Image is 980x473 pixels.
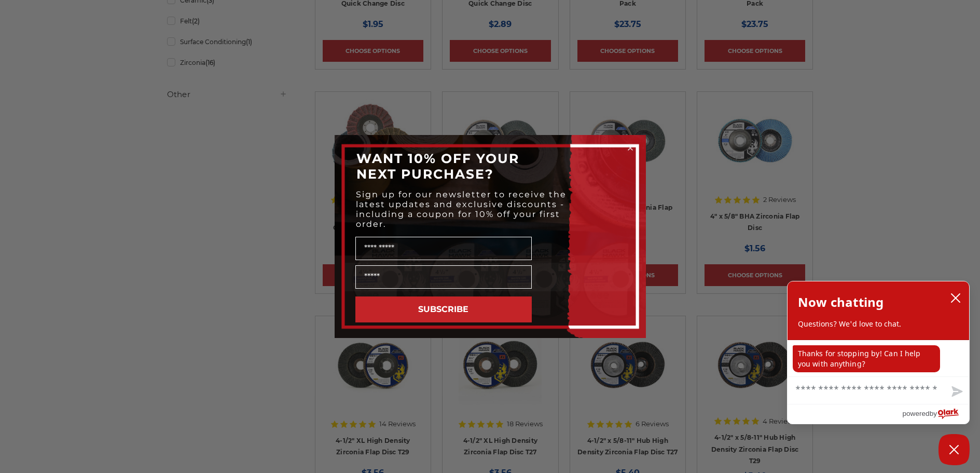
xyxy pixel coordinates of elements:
[938,434,970,465] button: Close Chatbox
[947,290,964,306] button: close chatbox
[793,345,940,372] p: Thanks for stopping by! Can I help you with anything?
[625,143,636,153] button: Close dialog
[902,404,969,424] a: Powered by Olark
[787,281,970,424] div: olark chatbox
[355,296,532,322] button: SUBSCRIBE
[355,265,532,289] input: Email
[356,190,567,229] span: Sign up for our newsletter to receive the latest updates and exclusive discounts - including a co...
[930,407,937,420] span: by
[902,407,929,420] span: powered
[943,380,969,404] button: Send message
[356,151,519,182] span: WANT 10% OFF YOUR NEXT PURCHASE?
[798,292,884,313] h2: Now chatting
[798,319,959,329] p: Questions? We'd love to chat.
[788,340,969,376] div: chat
